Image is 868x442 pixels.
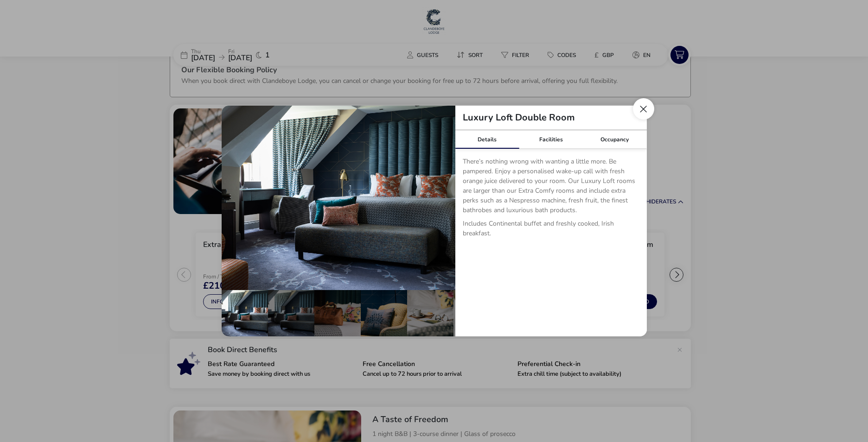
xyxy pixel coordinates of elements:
[222,106,455,290] img: fc66f50458867a4ff90386beeea730469a721b530d40e2a70f6e2d7426766345
[463,157,639,219] p: There’s nothing wrong with wanting a little more. Be pampered. Enjoy a personalised wake-up call ...
[463,219,639,242] p: Includes Continental buffet and freshly cooked, Irish breakfast.
[222,106,647,336] div: details
[519,130,583,149] div: Facilities
[455,130,519,149] div: Details
[455,113,582,122] h2: Luxury Loft Double Room
[583,130,647,149] div: Occupancy
[633,98,654,120] button: Close dialog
